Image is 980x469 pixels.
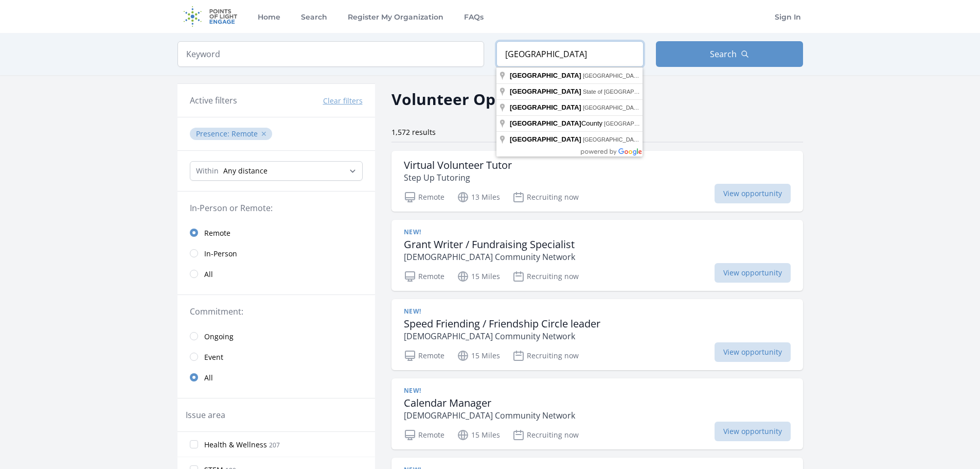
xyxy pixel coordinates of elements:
[391,378,803,449] a: New! Calendar Manager [DEMOGRAPHIC_DATA] Community Network Remote 15 Miles Recruiting now View op...
[204,373,213,383] span: All
[190,202,363,214] legend: In-Person or Remote:
[404,429,444,441] p: Remote
[269,441,280,449] span: 207
[177,41,484,67] input: Keyword
[715,422,791,441] span: View opportunity
[177,346,375,367] a: Event
[583,105,704,111] span: [GEOGRAPHIC_DATA], [GEOGRAPHIC_DATA]
[404,171,512,184] p: Step Up Tutoring
[457,350,500,362] p: 15 Miles
[510,119,581,127] span: [GEOGRAPHIC_DATA]
[231,129,258,138] span: Remote
[510,135,581,143] span: [GEOGRAPHIC_DATA]
[715,263,791,283] span: View opportunity
[715,342,791,362] span: View opportunity
[404,159,512,171] h3: Virtual Volunteer Tutor
[510,103,581,111] span: [GEOGRAPHIC_DATA]
[583,73,704,79] span: [GEOGRAPHIC_DATA], [GEOGRAPHIC_DATA]
[204,269,213,280] span: All
[404,330,600,342] p: [DEMOGRAPHIC_DATA] Community Network
[512,270,579,283] p: Recruiting now
[391,88,582,111] h2: Volunteer Opportunities
[190,161,363,181] select: Search Radius
[190,440,198,448] input: Health & Wellness 207
[604,120,725,127] span: [GEOGRAPHIC_DATA], [GEOGRAPHIC_DATA]
[583,89,725,95] span: State of [GEOGRAPHIC_DATA], [GEOGRAPHIC_DATA]
[512,350,579,362] p: Recruiting now
[404,307,421,316] span: New!
[177,243,375,264] a: In-Person
[512,429,579,441] p: Recruiting now
[391,299,803,370] a: New! Speed Friending / Friendship Circle leader [DEMOGRAPHIC_DATA] Community Network Remote 15 Mi...
[710,48,737,60] span: Search
[404,318,600,330] h3: Speed Friending / Friendship Circle leader
[391,127,436,137] span: 1,572 results
[190,305,363,318] legend: Commitment:
[177,222,375,243] a: Remote
[204,440,267,450] span: Health & Wellness
[196,129,231,138] span: Presence :
[391,220,803,291] a: New! Grant Writer / Fundraising Specialist [DEMOGRAPHIC_DATA] Community Network Remote 15 Miles R...
[404,228,421,236] span: New!
[583,136,704,143] span: [GEOGRAPHIC_DATA], [GEOGRAPHIC_DATA]
[177,367,375,388] a: All
[204,332,234,342] span: Ongoing
[510,72,581,79] span: [GEOGRAPHIC_DATA]
[404,191,444,203] p: Remote
[204,228,230,238] span: Remote
[404,409,575,422] p: [DEMOGRAPHIC_DATA] Community Network
[177,264,375,284] a: All
[177,326,375,346] a: Ongoing
[204,352,223,362] span: Event
[404,397,575,409] h3: Calendar Manager
[323,96,363,106] button: Clear filters
[404,251,575,263] p: [DEMOGRAPHIC_DATA] Community Network
[404,270,444,283] p: Remote
[512,191,579,203] p: Recruiting now
[457,191,500,203] p: 13 Miles
[190,94,237,107] h3: Active filters
[404,238,575,251] h3: Grant Writer / Fundraising Specialist
[404,387,421,395] span: New!
[261,129,267,139] button: ✕
[715,184,791,203] span: View opportunity
[656,41,803,67] button: Search
[457,429,500,441] p: 15 Miles
[186,409,225,421] legend: Issue area
[404,350,444,362] p: Remote
[457,270,500,283] p: 15 Miles
[204,249,237,259] span: In-Person
[496,41,644,67] input: Location
[391,151,803,212] a: Virtual Volunteer Tutor Step Up Tutoring Remote 13 Miles Recruiting now View opportunity
[510,119,604,127] span: County
[510,88,581,95] span: [GEOGRAPHIC_DATA]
